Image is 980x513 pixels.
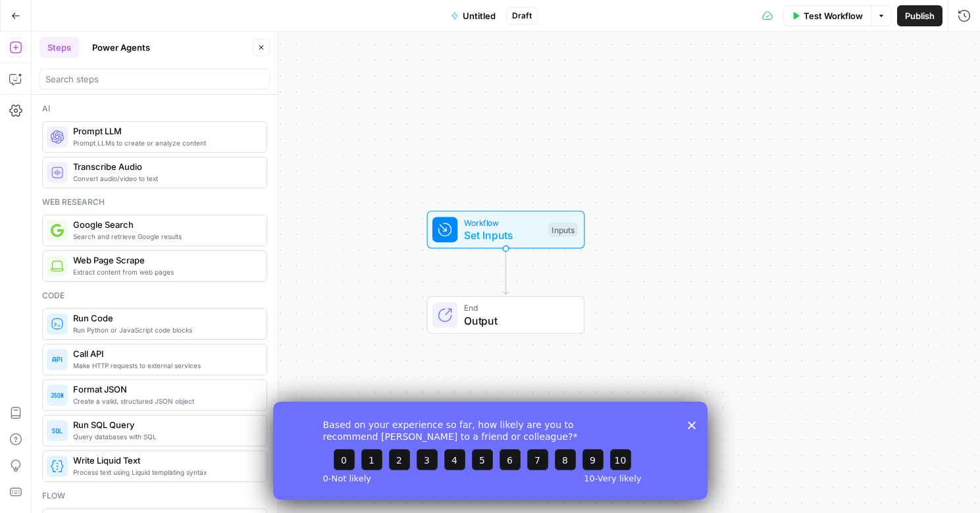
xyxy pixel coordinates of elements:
[73,138,256,148] span: Prompt LLMs to create or analyze content
[42,103,267,115] div: Ai
[73,254,256,267] span: Web Page Scrape
[464,302,571,314] span: End
[73,267,256,277] span: Extract content from web pages
[73,454,256,467] span: Write Liquid Text
[548,223,577,237] div: Inputs
[464,313,571,329] span: Output
[73,431,256,442] span: Query databases with SQL
[73,325,256,335] span: Run Python or JavaScript code blocks
[73,396,256,406] span: Create a valid, structured JSON object
[73,124,256,138] span: Prompt LLM
[73,160,256,173] span: Transcribe Audio
[73,347,256,360] span: Call API
[384,211,629,249] div: WorkflowSet InputsInputs
[464,216,542,229] span: Workflow
[42,196,267,208] div: Web research
[42,490,267,502] div: Flow
[73,218,256,231] span: Google Search
[384,296,629,335] div: EndOutput
[73,418,256,431] span: Run SQL Query
[905,9,935,22] span: Publish
[73,383,256,396] span: Format JSON
[463,9,496,22] span: Untitled
[512,10,532,22] span: Draft
[73,231,256,242] span: Search and retrieve Google results
[42,290,267,302] div: Code
[73,360,256,371] span: Make HTTP requests to external services
[273,402,708,500] iframe: Survey from AirOps
[73,311,256,325] span: Run Code
[73,467,256,477] span: Process text using Liquid templating syntax
[464,227,542,243] span: Set Inputs
[73,173,256,184] span: Convert audio/video to text
[804,9,863,22] span: Test Workflow
[897,5,942,26] button: Publish
[443,5,503,26] button: Untitled
[503,249,508,295] g: Edge from start to end
[783,5,871,26] button: Test Workflow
